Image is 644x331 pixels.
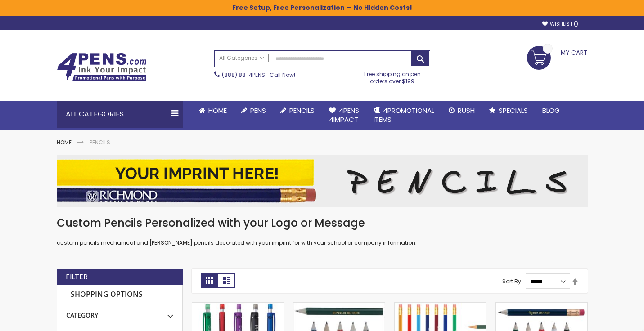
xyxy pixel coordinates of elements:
[57,101,183,128] div: All Categories
[293,302,385,310] a: Hex Golf Promo Pencil
[57,155,588,207] img: Pencils
[289,106,315,115] span: Pencils
[535,101,567,121] a: Blog
[250,106,266,115] span: Pens
[66,304,173,320] div: Category
[542,106,560,115] span: Blog
[222,71,295,79] span: - Call Now!
[215,51,269,66] a: All Categories
[355,67,430,85] div: Free shipping on pen orders over $199
[496,302,587,310] a: Hex Golf Promo Pencil with Eraser
[322,101,366,130] a: 4Pens4impact
[222,71,265,79] a: (888) 88-4PENS
[208,106,227,115] span: Home
[374,106,434,124] span: 4PROMOTIONAL ITEMS
[57,53,147,81] img: 4Pens Custom Pens and Promotional Products
[66,285,173,304] strong: Shopping Options
[57,139,72,146] a: Home
[502,277,521,285] label: Sort By
[66,272,88,282] strong: Filter
[441,101,482,121] a: Rush
[192,101,234,121] a: Home
[57,216,588,247] div: custom pencils mechanical and [PERSON_NAME] pencils decorated with your imprint for with your sch...
[329,106,359,124] span: 4Pens 4impact
[90,139,110,146] strong: Pencils
[57,216,588,230] h1: Custom Pencils Personalized with your Logo or Message
[482,101,535,121] a: Specials
[219,54,264,62] span: All Categories
[499,106,528,115] span: Specials
[458,106,475,115] span: Rush
[366,101,441,130] a: 4PROMOTIONALITEMS
[542,21,578,27] a: Wishlist
[201,273,218,288] strong: Grid
[234,101,273,121] a: Pens
[273,101,322,121] a: Pencils
[395,302,486,310] a: Hex No. 2 Wood Pencil
[192,302,284,310] a: Souvenir® Daven Mechanical Pencil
